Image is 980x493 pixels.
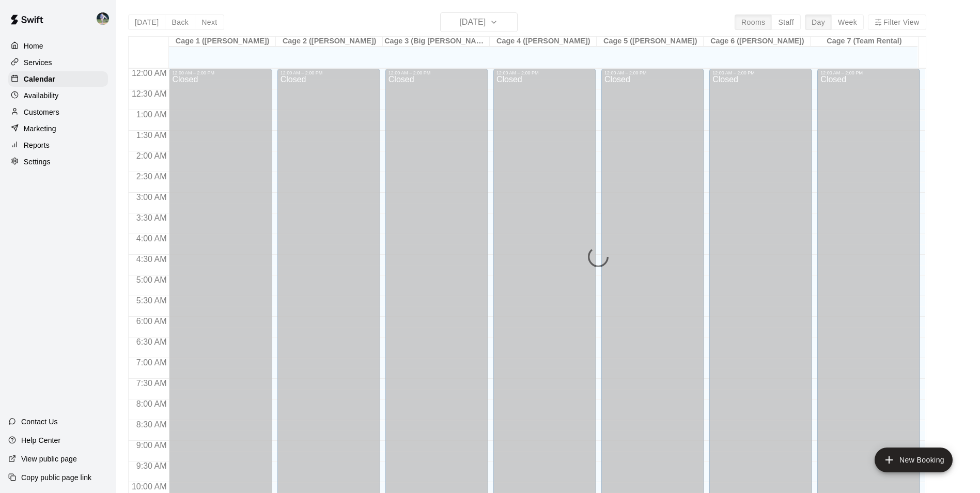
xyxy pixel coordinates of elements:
div: 12:00 AM – 2:00 PM [820,70,917,75]
span: 4:00 AM [134,234,169,243]
p: Customers [24,107,59,117]
div: 12:00 AM – 2:00 PM [281,70,377,75]
span: 8:00 AM [134,399,169,408]
div: Cage 6 ([PERSON_NAME]) [704,37,811,47]
a: Customers [8,104,108,120]
p: Calendar [24,74,55,84]
span: 10:00 AM [129,482,169,491]
span: 2:00 AM [134,151,169,160]
span: 9:00 AM [134,441,169,450]
span: 1:00 AM [134,110,169,119]
span: 12:30 AM [129,89,169,98]
span: 4:30 AM [134,255,169,264]
a: Reports [8,137,108,153]
span: 9:30 AM [134,461,169,470]
span: 12:00 AM [129,69,169,78]
span: 3:30 AM [134,213,169,222]
a: Calendar [8,71,108,87]
span: 8:30 AM [134,420,169,429]
div: Cage 2 ([PERSON_NAME]) [276,37,383,47]
div: Cage 1 ([PERSON_NAME]) [169,37,276,47]
p: Home [24,41,43,51]
span: 1:30 AM [134,131,169,140]
div: 12:00 AM – 2:00 PM [604,70,701,75]
div: Cage 5 ([PERSON_NAME]) [597,37,704,47]
a: Marketing [8,121,108,136]
p: Reports [24,140,50,150]
span: 3:00 AM [134,193,169,202]
span: 7:00 AM [134,358,169,367]
button: add [875,448,953,472]
img: Chad Bell [97,12,109,25]
p: Help Center [21,435,60,445]
div: 12:00 AM – 2:00 PM [172,70,269,75]
p: Settings [24,157,51,167]
div: Chad Bell [95,8,116,29]
span: 2:30 AM [134,172,169,181]
p: Services [24,57,52,68]
span: 6:00 AM [134,317,169,326]
p: Copy public page link [21,472,91,483]
span: 5:30 AM [134,296,169,305]
span: 5:00 AM [134,275,169,284]
span: 7:30 AM [134,379,169,388]
a: Settings [8,154,108,170]
span: 6:30 AM [134,337,169,346]
div: 12:00 AM – 2:00 PM [496,70,593,75]
a: Services [8,55,108,70]
div: 12:00 AM – 2:00 PM [388,70,485,75]
p: View public page [21,454,77,464]
div: 12:00 AM – 2:00 PM [712,70,809,75]
div: Cage 4 ([PERSON_NAME]) [490,37,597,47]
p: Marketing [24,124,56,134]
p: Availability [24,90,59,101]
a: Availability [8,88,108,103]
a: Home [8,38,108,54]
p: Contact Us [21,417,58,427]
div: Cage 3 (Big [PERSON_NAME]) [383,37,490,47]
div: Cage 7 (Team Rental) [811,37,917,47]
